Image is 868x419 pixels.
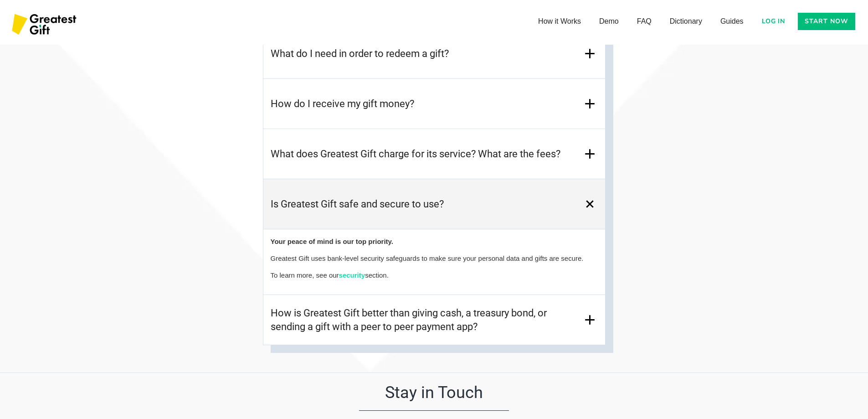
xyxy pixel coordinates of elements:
img: plus icon [582,96,598,112]
h3: What does Greatest Gift charge for its service? What are the fees? [271,147,560,161]
a: Dictionary [661,12,711,31]
div: Is Greatest Gift safe and secure to use? [263,179,605,229]
div: How do I receive my gift money? [263,79,605,129]
div: What does Greatest Gift charge for its service? What are the fees? [263,129,605,179]
a: FAQ [628,12,661,31]
p: Greatest Gift uses bank-level security safeguards to make sure your personal data and gifts are s... [271,253,598,264]
div: How is Greatest Gift better than giving cash, a treasury bond, or sending a gift with a peer to p... [263,295,605,345]
p: To learn more, see our section. [271,270,598,280]
a: Demo [590,12,628,31]
img: plus icon [582,146,598,162]
img: plus icon [582,312,598,328]
div: What do I need in order to redeem a gift? [263,29,605,79]
a: How it Works [529,12,590,31]
h3: How is Greatest Gift better than giving cash, a treasury bond, or sending a gift with a peer to p... [271,306,582,334]
a: Start now [798,13,855,30]
img: Greatest Gift Logo [9,9,81,41]
a: security [339,271,365,279]
h3: Is Greatest Gift safe and secure to use? [271,197,444,211]
img: plus icon [582,46,598,62]
img: plus icon [578,193,601,215]
strong: Your peace of mind is our top priority. [271,238,393,245]
a: Log in [756,13,791,30]
nav: Is Greatest Gift safe and secure to use? [263,229,605,295]
a: Guides [711,12,753,31]
h3: How do I receive my gift money? [271,97,414,111]
h3: What do I need in order to redeem a gift? [271,47,449,61]
a: home [9,9,81,41]
h2: Stay in Touch [220,382,648,403]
